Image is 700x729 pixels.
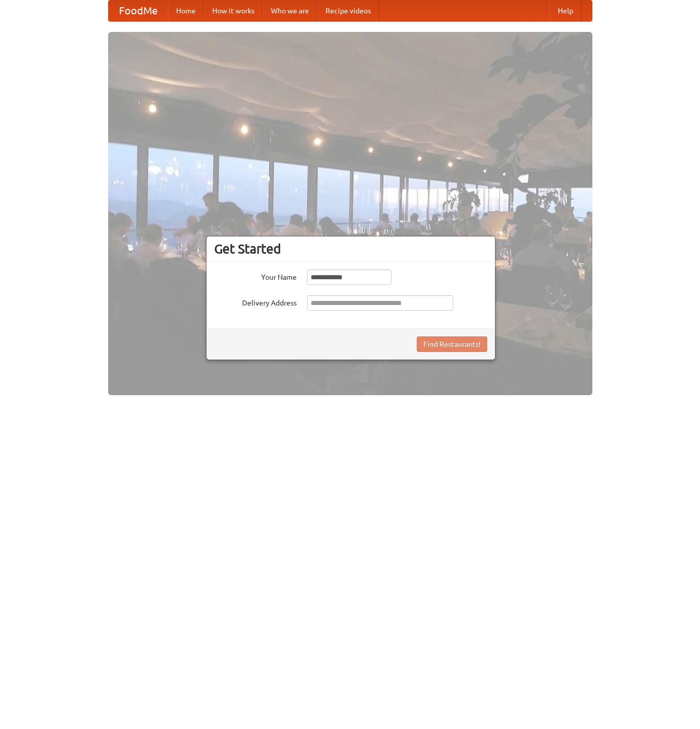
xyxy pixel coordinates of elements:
[417,336,487,352] button: Find Restaurants!
[204,1,263,21] a: How it works
[263,1,317,21] a: Who we are
[214,241,487,257] h3: Get Started
[214,269,297,282] label: Your Name
[214,295,297,308] label: Delivery Address
[109,1,168,21] a: FoodMe
[550,1,582,21] a: Help
[317,1,379,21] a: Recipe videos
[168,1,204,21] a: Home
